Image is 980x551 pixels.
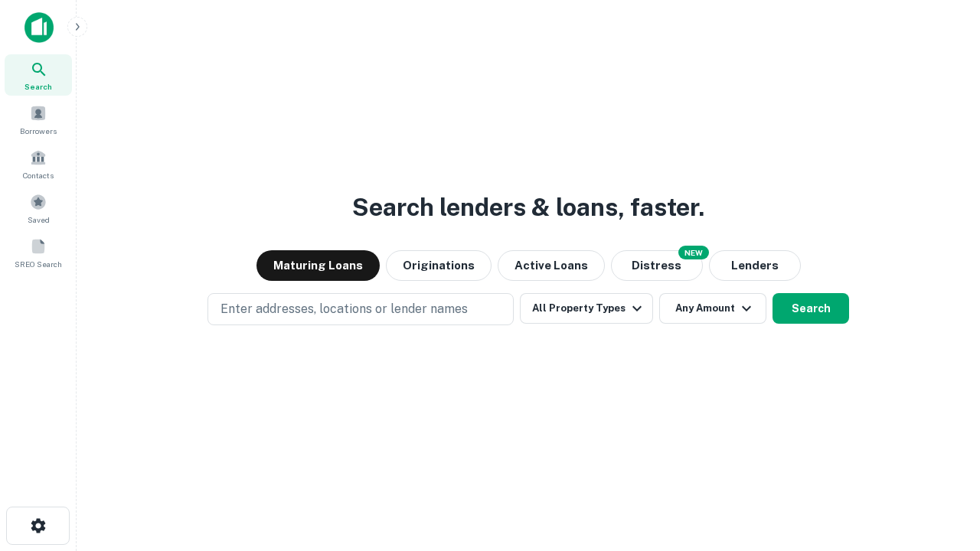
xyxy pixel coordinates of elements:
[5,143,72,184] a: Contacts
[28,214,50,226] span: Saved
[220,300,468,318] p: Enter addresses, locations or lender names
[207,293,514,325] button: Enter addresses, locations or lender names
[24,80,52,93] span: Search
[352,189,704,226] h3: Search lenders & loans, faster.
[24,12,54,43] img: capitalize-icon.png
[611,250,703,281] button: Search distressed loans with lien and other non-mortgage details.
[709,250,801,281] button: Lenders
[520,293,653,324] button: All Property Types
[5,232,72,273] a: SREO Search
[773,293,849,324] button: Search
[20,125,57,137] span: Borrowers
[5,99,72,140] a: Borrowers
[15,258,62,270] span: SREO Search
[659,293,766,324] button: Any Amount
[498,250,605,281] button: Active Loans
[23,169,54,181] span: Contacts
[386,250,492,281] button: Originations
[903,429,980,502] iframe: Chat Widget
[256,250,380,281] button: Maturing Loans
[5,54,72,96] a: Search
[678,246,709,259] div: NEW
[5,187,72,229] a: Saved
